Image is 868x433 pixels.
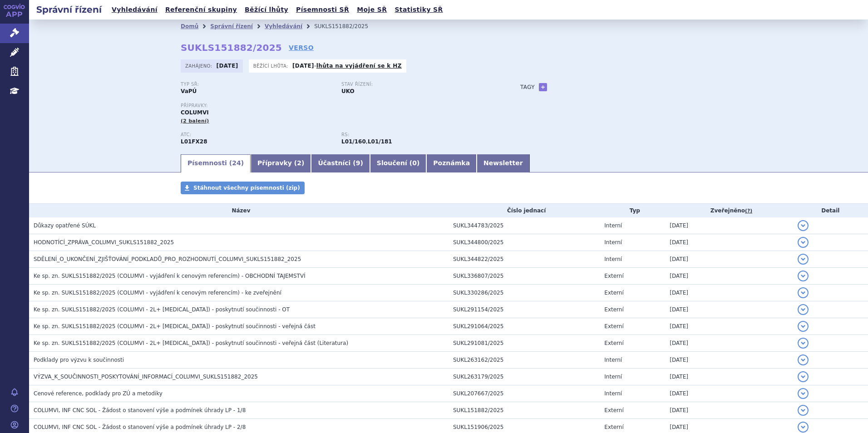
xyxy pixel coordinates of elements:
span: Interní [604,374,622,380]
a: Stáhnout všechny písemnosti (zip) [181,182,305,194]
h2: Správní řízení [29,3,109,16]
td: [DATE] [665,369,793,385]
p: Typ SŘ: [181,82,332,87]
span: Externí [604,424,623,430]
p: ATC: [181,132,332,138]
td: [DATE] [665,301,793,318]
span: Ke sp. zn. SUKLS151882/2025 (COLUMVI - vyjádření k cenovým referencím) - OBCHODNÍ TAJEMSTVÍ [34,273,306,279]
span: Zahájeno: [185,62,214,69]
a: lhůta na vyjádření se k HZ [316,63,402,69]
span: Interní [604,239,622,246]
span: Ke sp. zn. SUKLS151882/2025 (COLUMVI - vyjádření k cenovým referencím) - ke zveřejnění [34,290,281,296]
td: SUKL291081/2025 [449,335,600,352]
h3: Tagy [520,82,535,93]
td: SUKL207667/2025 [449,385,600,402]
th: Zveřejněno [665,204,793,217]
p: Stav řízení: [341,82,493,87]
strong: [DATE] [292,63,314,69]
td: SUKL344822/2025 [449,251,600,268]
a: Správní řízení [210,23,253,30]
span: Externí [604,323,623,330]
span: Interní [604,256,622,262]
td: [DATE] [665,268,793,285]
a: Písemnosti (24) [181,154,251,172]
th: Typ [600,204,665,217]
span: Interní [604,390,622,397]
span: Běžící lhůta: [253,62,290,69]
button: detail [798,338,809,349]
span: COLUMVI, INF CNC SOL - Žádost o stanovení výše a podmínek úhrady LP - 1/8 [34,407,246,413]
td: [DATE] [665,352,793,369]
span: Ke sp. zn. SUKLS151882/2025 (COLUMVI - 2L+ DLBCL) - poskytnutí součinnosti - veřejná část [34,323,316,330]
td: SUKL263162/2025 [449,352,600,369]
li: SUKLS151882/2025 [314,20,380,33]
td: SUKL344800/2025 [449,234,600,251]
span: (2 balení) [181,118,209,124]
span: Ke sp. zn. SUKLS151882/2025 (COLUMVI - 2L+ DLBCL) - poskytnutí součinnosti - veřejná část (Litera... [34,340,348,346]
th: Číslo jednací [449,204,600,217]
td: [DATE] [665,385,793,402]
strong: SUKLS151882/2025 [181,42,282,53]
td: SUKL330286/2025 [449,285,600,301]
strong: glofitamab pro indikaci relabující / refrakterní difuzní velkobuněčný B-lymfom (DLBCL) [368,138,392,145]
a: + [539,83,547,91]
a: Statistiky SŘ [392,4,445,16]
span: Externí [604,340,623,346]
td: [DATE] [665,234,793,251]
a: Newsletter [477,154,530,172]
span: 2 [297,159,301,167]
span: Externí [604,290,623,296]
button: detail [798,271,809,281]
strong: UKO [341,88,355,94]
th: Detail [793,204,868,217]
strong: VaPÚ [181,88,197,94]
button: detail [798,321,809,332]
span: Ke sp. zn. SUKLS151882/2025 (COLUMVI - 2L+ DLBCL) - poskytnutí součinnosti - OT [34,306,290,313]
a: Vyhledávání [109,4,160,16]
td: SUKL151882/2025 [449,402,600,419]
td: SUKL263179/2025 [449,369,600,385]
a: Přípravky (2) [251,154,311,172]
button: detail [798,304,809,315]
span: COLUMVI [181,109,209,116]
td: [DATE] [665,402,793,419]
button: detail [798,405,809,416]
td: SUKL336807/2025 [449,268,600,285]
span: Důkazy opatřené SÚKL [34,222,96,229]
strong: GLOFITAMAB [181,138,207,145]
span: 24 [232,159,241,167]
p: RS: [341,132,493,138]
td: SUKL344783/2025 [449,217,600,234]
span: 0 [412,159,417,167]
a: Moje SŘ [354,4,390,16]
span: Interní [604,357,622,363]
button: detail [798,388,809,399]
td: [DATE] [665,251,793,268]
span: Cenové reference, podklady pro ZÚ a metodiky [34,390,163,397]
a: Poznámka [426,154,477,172]
span: COLUMVI, INF CNC SOL - Žádost o stanovení výše a podmínek úhrady LP - 2/8 [34,424,246,430]
a: Domů [181,23,198,30]
span: Podklady pro výzvu k součinnosti [34,357,124,363]
a: Referenční skupiny [163,4,240,16]
button: detail [798,220,809,231]
button: detail [798,287,809,298]
span: Interní [604,222,622,229]
span: VÝZVA_K_SOUČINNOSTI_POSKYTOVÁNÍ_INFORMACÍ_COLUMVI_SUKLS151882_2025 [34,374,258,380]
a: Účastníci (9) [311,154,370,172]
button: detail [798,422,809,433]
div: , [341,132,502,146]
a: Běžící lhůty [242,4,291,16]
td: [DATE] [665,285,793,301]
td: [DATE] [665,318,793,335]
strong: monoklonální protilátky a konjugáty protilátka – léčivo [341,138,366,145]
button: detail [798,237,809,248]
a: Písemnosti SŘ [293,4,352,16]
span: SDĚLENÍ_O_UKONČENÍ_ZJIŠŤOVÁNÍ_PODKLADŮ_PRO_ROZHODNUTÍ_COLUMVI_SUKLS151882_2025 [34,256,301,262]
button: detail [798,371,809,382]
span: Externí [604,306,623,313]
th: Název [29,204,449,217]
span: Stáhnout všechny písemnosti (zip) [193,185,300,191]
a: Sloučení (0) [370,154,426,172]
span: Externí [604,407,623,413]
